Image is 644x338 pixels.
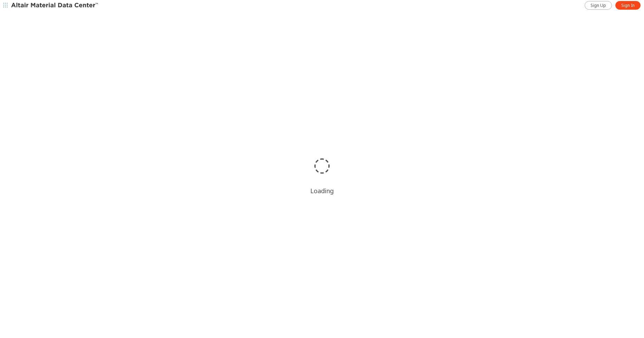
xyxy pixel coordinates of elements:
[591,3,606,8] span: Sign Up
[615,1,641,10] a: Sign In
[310,187,334,195] div: Loading
[621,3,635,8] span: Sign In
[11,2,99,9] img: Altair Material Data Center
[585,1,612,10] a: Sign Up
